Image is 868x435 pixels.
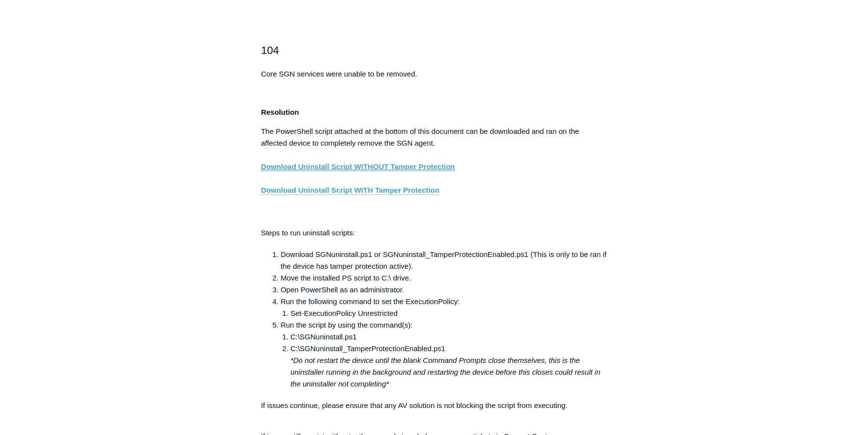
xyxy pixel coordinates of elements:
[261,42,607,59] h2: 104
[261,400,607,423] p: If issues continue, please ensure that any AV solution is not blocking the script from executing.
[261,186,439,195] a: Download Uninstall Script WITH Tamper Protection
[261,227,607,239] p: Steps to run uninstall scripts:
[281,249,607,272] li: Download SGNuninstall.ps1 or SGNuninstall_TamperProtectionEnabled.ps1 (This is only to be ran if ...
[261,126,607,220] p: The PowerShell script attached at the bottom of this document can be downloaded and ran on the af...
[281,296,607,319] li: Run the following command to set the ExecutionPolicy:
[281,272,607,284] li: Move the installed PS script to C:\ drive.
[290,356,600,388] em: *Do not restart the device until the blank Command Prompts close themselves, this is the uninstal...
[261,108,299,116] strong: Resolution
[281,319,607,390] li: Run the script by using the command(s):
[261,162,455,171] a: Download Uninstall Script WITHOUT Tamper Protection
[290,331,607,343] li: C:\SGNuninstall.ps1
[290,307,607,319] li: Set-ExecutionPolicy Unrestricted
[281,284,607,296] li: Open PowerShell as an administrator.
[290,343,607,390] li: C:\SGNuninstall_TamperProtectionEnabled.ps1
[261,68,607,80] p: Core SGN services were unable to be removed.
